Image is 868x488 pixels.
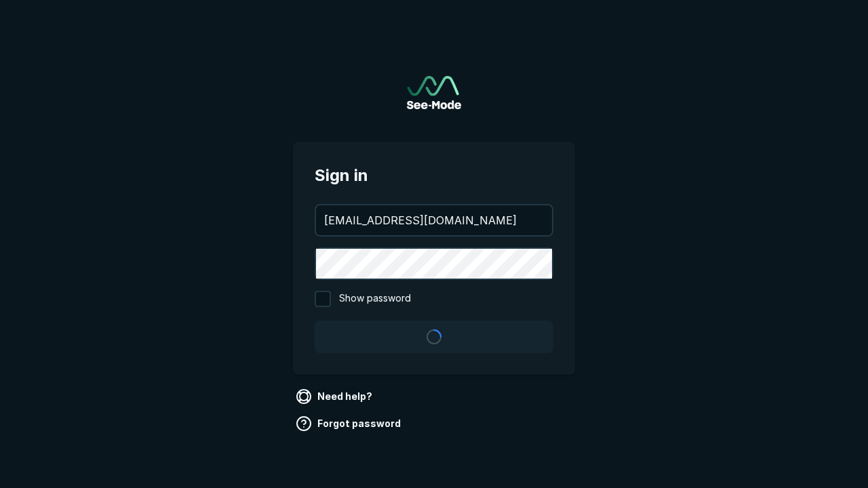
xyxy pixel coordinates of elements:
img: See-Mode Logo [407,76,461,109]
a: Forgot password [293,413,406,434]
a: Go to sign in [407,76,461,109]
a: Need help? [293,386,378,407]
span: Show password [339,291,411,307]
input: your@email.com [316,205,552,235]
span: Sign in [315,163,553,188]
